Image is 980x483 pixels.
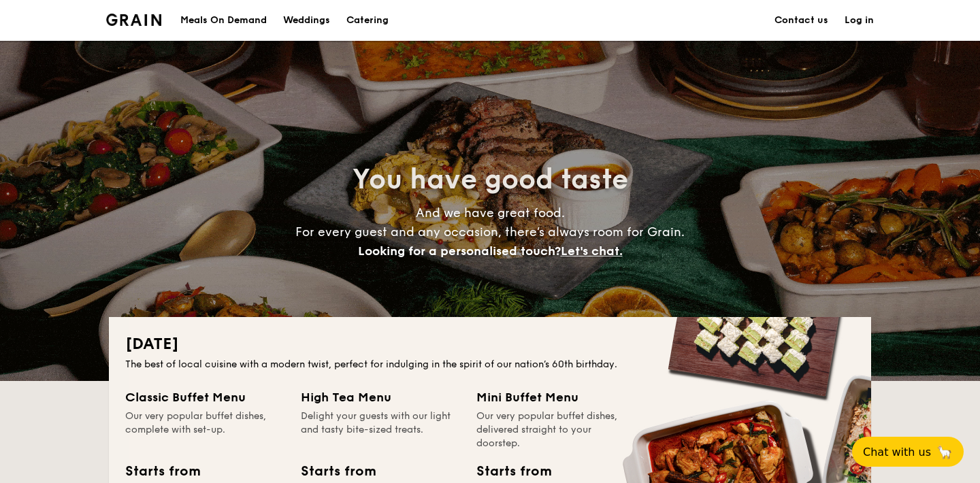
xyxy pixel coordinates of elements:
[125,388,284,407] div: Classic Buffet Menu
[476,461,551,482] div: Starts from
[301,410,460,450] div: Delight your guests with our light and tasty bite-sized treats.
[353,163,628,196] span: You have good taste
[125,333,855,355] h2: [DATE]
[295,205,685,259] span: And we have great food. For every guest and any occasion, there’s always room for Grain.
[936,444,953,460] span: 🦙
[106,14,161,26] img: Grain
[358,244,561,259] span: Looking for a personalised touch?
[125,461,199,482] div: Starts from
[125,410,284,450] div: Our very popular buffet dishes, complete with set-up.
[863,446,931,459] span: Chat with us
[106,14,161,26] a: Logotype
[301,461,375,482] div: Starts from
[852,437,964,467] button: Chat with us🦙
[561,244,623,259] span: Let's chat.
[301,388,460,407] div: High Tea Menu
[125,358,855,371] div: The best of local cuisine with a modern twist, perfect for indulging in the spirit of our nation’...
[476,388,636,407] div: Mini Buffet Menu
[476,410,636,450] div: Our very popular buffet dishes, delivered straight to your doorstep.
